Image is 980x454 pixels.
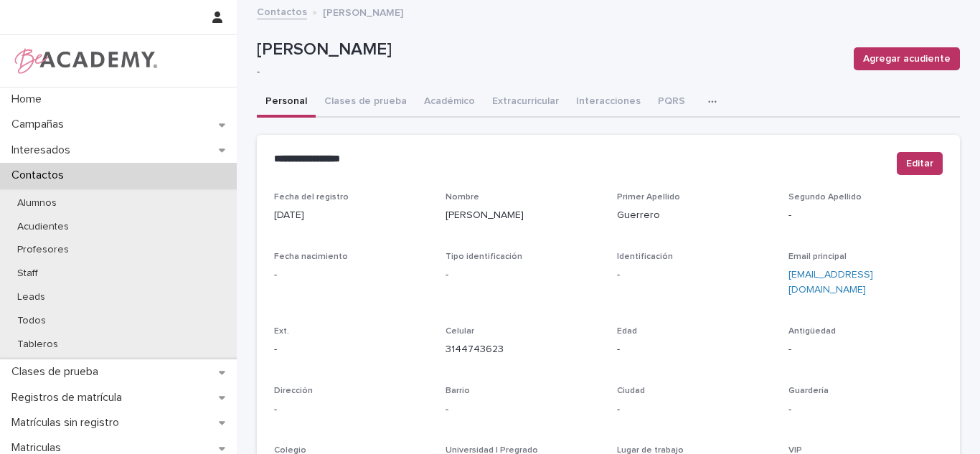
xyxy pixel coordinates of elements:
button: Editar [897,152,943,175]
p: Staff [6,268,50,280]
p: Acudientes [6,221,80,233]
button: Personal [257,88,316,118]
p: Leads [6,291,57,303]
p: - [257,66,837,78]
span: Edad [617,327,637,336]
span: Email principal [788,252,847,261]
span: Celular [446,327,474,336]
p: Tableros [6,339,70,351]
p: Clases de prueba [6,365,110,379]
p: Matrículas sin registro [6,416,131,430]
p: Campañas [6,118,75,131]
p: - [274,342,428,357]
a: Contactos [257,3,307,19]
span: Antigüedad [788,327,836,336]
span: Editar [906,156,933,171]
span: Dirección [274,387,313,395]
p: [PERSON_NAME] [446,208,600,223]
button: Académico [415,88,484,118]
p: - [788,342,943,357]
span: Fecha nacimiento [274,252,348,261]
span: Guardería [788,387,829,395]
p: Contactos [6,169,75,182]
a: 3144743623 [446,344,504,354]
button: Clases de prueba [316,88,415,118]
p: Todos [6,315,57,327]
p: Registros de matrícula [6,391,133,405]
p: Profesores [6,244,80,256]
button: Interacciones [567,88,649,118]
span: Ext. [274,327,289,336]
p: - [617,402,771,417]
p: - [788,402,943,417]
span: Identificación [617,252,673,261]
p: - [274,402,428,417]
span: Segundo Apellido [788,193,862,202]
button: PQRS [649,88,694,118]
a: [EMAIL_ADDRESS][DOMAIN_NAME] [788,270,873,295]
p: Home [6,93,53,106]
p: - [446,402,600,417]
p: Alumnos [6,197,68,209]
p: - [617,268,771,283]
p: - [788,208,943,223]
p: Guerrero [617,208,771,223]
p: - [617,342,771,357]
span: Tipo identificación [446,252,522,261]
span: Barrio [446,387,470,395]
img: WPrjXfSUmiLcdUfaYY4Q [11,47,159,75]
span: Nombre [446,193,479,202]
span: Primer Apellido [617,193,680,202]
span: Ciudad [617,387,645,395]
p: - [274,268,428,283]
span: Fecha del registro [274,193,349,202]
p: Interesados [6,143,82,157]
p: - [446,268,600,283]
button: Extracurricular [484,88,567,118]
span: Agregar acudiente [863,52,951,66]
button: Agregar acudiente [854,47,960,70]
p: [DATE] [274,208,428,223]
p: [PERSON_NAME] [323,4,403,19]
p: [PERSON_NAME] [257,39,842,60]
